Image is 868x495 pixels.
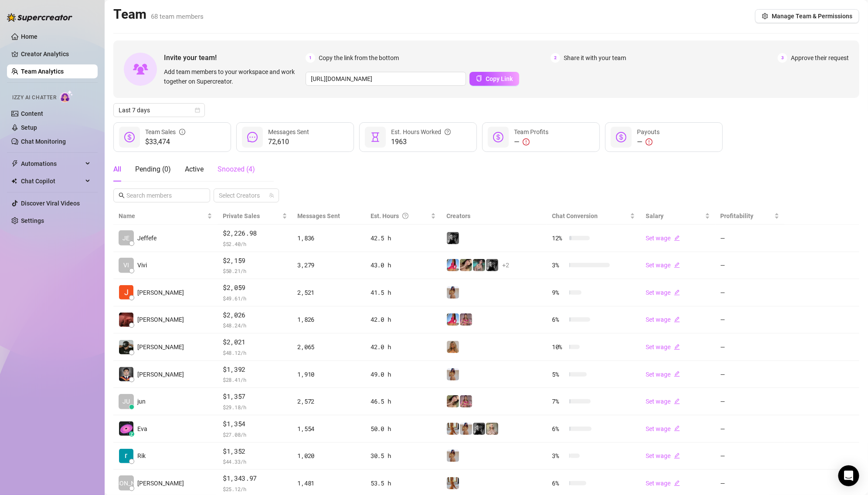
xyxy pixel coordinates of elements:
td: — [715,443,785,470]
div: Open Intercom Messenger [838,465,859,486]
img: Maddie (VIP) [447,259,459,271]
img: Kennedy (VIP) [447,232,459,244]
span: 10 % [552,342,566,352]
span: Payouts [637,128,660,135]
span: Jeffefe [137,233,157,243]
img: Georgia (VIP) [460,423,472,435]
a: Set wageedit [646,398,680,405]
a: Set wageedit [646,452,680,459]
span: Add team members to your workspace and work together on Supercreator. [164,67,302,86]
span: info-circle [179,127,185,137]
span: Copy Link [486,75,513,82]
div: 50.0 h [371,424,436,434]
span: edit [674,425,680,431]
div: 41.5 h [371,288,436,297]
span: [PERSON_NAME] [137,315,184,324]
span: edit [674,371,680,377]
div: — [514,137,548,147]
img: MJaee (VIP) [473,259,485,271]
img: Georgia (VIP) [447,450,459,462]
img: logo-BBDzfeDw.svg [7,13,72,22]
a: Setup [21,124,37,131]
div: Est. Hours [371,211,429,221]
span: 6 % [552,424,566,434]
span: Team Profits [514,128,548,135]
img: Maddie (VIP) [447,313,459,326]
img: Kyle Rodriguez [119,367,133,381]
span: JE [123,233,130,243]
img: Rik [119,449,133,463]
div: 2,572 [298,397,361,406]
span: edit [674,235,680,241]
span: edit [674,480,680,486]
span: 1 [306,53,315,63]
span: Share it with your team [564,53,626,63]
a: Team Analytics [21,68,64,75]
span: [PERSON_NAME] [137,370,184,379]
div: 49.0 h [371,370,436,379]
div: 1,554 [298,424,361,434]
span: 3 [778,53,787,63]
td: — [715,333,785,361]
span: 3 % [552,451,566,461]
span: copy [476,75,482,81]
span: Izzy AI Chatter [12,94,56,102]
span: 3 % [552,260,566,270]
a: Chat Monitoring [21,138,66,145]
span: $ 27.08 /h [223,430,287,439]
span: message [247,132,258,142]
span: Rik [137,451,146,461]
span: thunderbolt [11,160,18,167]
span: Vivi [137,260,147,270]
span: team [269,193,274,198]
span: Name [119,211,205,221]
span: + 2 [502,260,509,270]
span: $ 52.40 /h [223,239,287,248]
a: Set wageedit [646,371,680,378]
span: edit [674,290,680,296]
img: Chat Copilot [11,178,17,184]
div: 1,836 [298,233,361,243]
div: 1,481 [298,478,361,488]
span: 9 % [552,288,566,297]
img: Tabby (VIP) [460,313,472,326]
button: Manage Team & Permissions [755,9,859,23]
span: $2,226.98 [223,228,287,239]
a: Settings [21,217,44,224]
div: 42.0 h [371,315,436,324]
span: $1,343.97 [223,473,287,484]
img: AI Chatter [60,90,73,103]
span: Eva [137,424,147,434]
div: Team Sales [145,127,185,137]
div: 30.5 h [371,451,436,461]
span: Private Sales [223,212,260,219]
img: Tabby (VIP) [460,395,472,407]
span: Chat Copilot [21,174,83,188]
span: $1,392 [223,364,287,375]
div: Est. Hours Worked [391,127,451,137]
span: [PERSON_NAME] [103,478,150,488]
td: — [715,225,785,252]
a: Set wageedit [646,262,680,269]
button: Copy Link [470,72,519,86]
div: 46.5 h [371,397,436,406]
span: edit [674,344,680,350]
span: $ 28.41 /h [223,375,287,384]
span: Copy the link from the bottom [319,53,399,63]
span: 7 % [552,397,566,406]
span: $ 50.21 /h [223,266,287,275]
div: Pending ( 0 ) [135,164,171,175]
td: — [715,306,785,334]
span: Snoozed ( 4 ) [218,165,255,173]
span: dollar-circle [124,132,135,142]
span: $ 25.12 /h [223,485,287,493]
img: Celine (VIP) [447,477,459,489]
span: edit [674,453,680,459]
a: Set wageedit [646,316,680,323]
td: — [715,415,785,443]
span: calendar [195,108,200,113]
div: 43.0 h [371,260,436,270]
span: Active [185,165,204,173]
span: 1963 [391,137,451,147]
span: $ 48.24 /h [223,321,287,330]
